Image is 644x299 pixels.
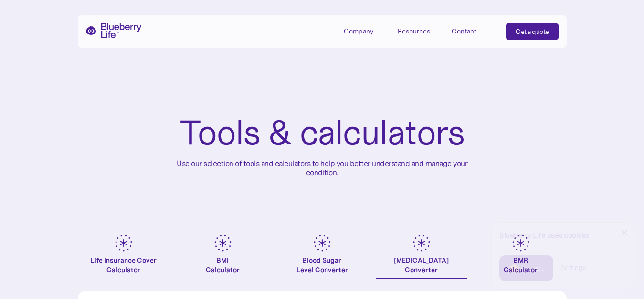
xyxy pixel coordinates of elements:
[509,263,543,274] div: 🍪 Accept
[398,23,441,39] div: Resources
[452,23,495,39] a: Contact
[615,223,634,242] a: Close Cookie Popup
[78,234,169,279] a: Life Insurance Cover Calculator
[206,255,240,275] div: BMI Calculator
[344,23,387,39] div: Company
[85,23,142,38] a: home
[296,255,348,275] div: Blood Sugar Level Converter
[499,255,553,281] a: 🍪 Accept
[179,115,465,151] h1: Tools & calculators
[561,263,586,273] a: Settings
[177,234,269,279] a: BMICalculator
[475,234,567,279] a: BMRCalculator
[376,234,467,279] a: [MEDICAL_DATA]Converter
[398,27,430,35] div: Resources
[499,231,626,240] div: Blueberry Life uses cookies
[516,27,549,36] div: Get a quote
[78,255,169,275] div: Life Insurance Cover Calculator
[452,27,476,35] div: Contact
[276,234,368,279] a: Blood SugarLevel Converter
[506,23,559,40] a: Get a quote
[344,27,373,35] div: Company
[169,159,475,177] p: Use our selection of tools and calculators to help you better understand and manage your condition.
[624,233,625,233] div: Close Cookie Popup
[394,255,449,275] div: [MEDICAL_DATA] Converter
